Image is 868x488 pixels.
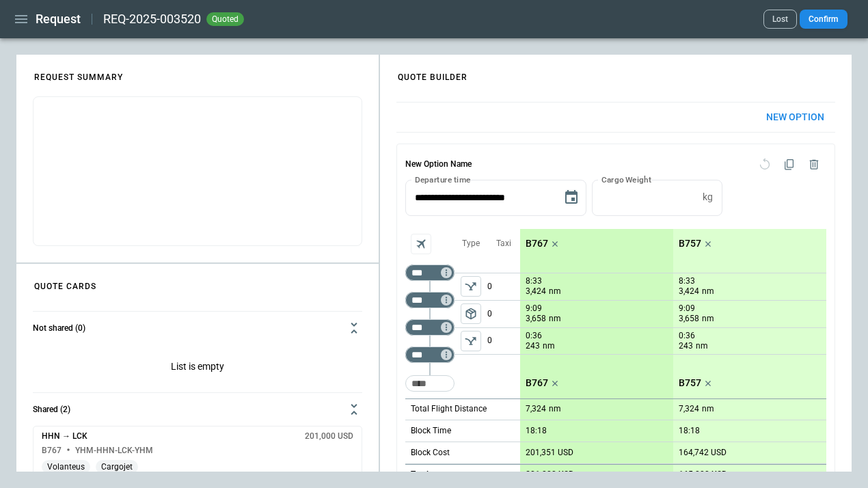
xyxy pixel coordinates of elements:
[33,312,362,344] button: Not shared (0)
[487,301,520,327] p: 0
[679,377,701,389] p: B757
[405,319,455,336] div: Not found
[405,265,455,281] div: Not found
[464,307,478,321] span: package_2
[381,58,484,89] h4: QUOTE BUILDER
[33,344,362,392] div: Not shared (0)
[526,313,546,325] p: 3,658
[18,267,113,298] h4: QUOTE CARDS
[549,403,561,415] p: nm
[18,58,139,89] h4: REQUEST SUMMARY
[405,375,455,392] div: Too short
[411,403,487,415] p: Total Flight Distance
[411,234,431,254] span: Aircraft selection
[679,238,701,249] p: B757
[305,432,353,441] h6: 201,000 USD
[33,324,85,333] h6: Not shared (0)
[405,152,472,177] h6: New Option Name
[526,404,546,414] p: 7,324
[679,448,727,458] p: 164,742 USD
[461,303,481,324] span: Type of sector
[209,14,241,24] span: quoted
[33,405,70,414] h6: Shared (2)
[763,10,797,29] button: Lost
[461,331,481,351] span: Type of sector
[526,377,548,389] p: B767
[526,340,540,352] p: 243
[702,403,714,415] p: nm
[549,286,561,297] p: nm
[96,462,138,472] span: Cargojet
[800,10,847,29] button: Confirm
[462,238,480,249] p: Type
[802,152,826,177] span: Delete quote option
[33,393,362,426] button: Shared (2)
[752,152,777,177] span: Reset quote option
[679,426,700,436] p: 18:18
[33,344,362,392] p: List is empty
[405,347,455,363] div: Not found
[679,340,693,352] p: 243
[526,238,548,249] p: B767
[526,470,574,480] p: 201,000 USD
[679,276,695,286] p: 8:33
[696,340,708,352] p: nm
[526,426,547,436] p: 18:18
[679,404,699,414] p: 7,324
[679,303,695,314] p: 9:09
[496,238,511,249] p: Taxi
[461,303,481,324] button: left aligned
[42,446,62,455] h6: B767
[526,276,542,286] p: 8:33
[526,448,573,458] p: 201,351 USD
[679,286,699,297] p: 3,424
[75,446,153,455] h6: YHM-HHN-LCK-YHM
[411,470,429,479] h6: Total
[526,286,546,297] p: 3,424
[461,331,481,351] button: left aligned
[679,470,727,480] p: 165,000 USD
[601,174,651,185] label: Cargo Weight
[411,425,451,437] p: Block Time
[558,184,585,211] button: Choose date, selected date is Aug 18, 2025
[487,328,520,354] p: 0
[679,313,699,325] p: 3,658
[405,292,455,308] div: Not found
[411,447,450,459] p: Block Cost
[777,152,802,177] span: Duplicate quote option
[415,174,471,185] label: Departure time
[461,276,481,297] button: left aligned
[42,432,87,441] h6: HHN → LCK
[702,286,714,297] p: nm
[543,340,555,352] p: nm
[487,273,520,300] p: 0
[526,303,542,314] p: 9:09
[36,11,81,27] h1: Request
[42,462,90,472] span: Volanteus
[703,191,713,203] p: kg
[679,331,695,341] p: 0:36
[549,313,561,325] p: nm
[461,276,481,297] span: Type of sector
[702,313,714,325] p: nm
[526,331,542,341] p: 0:36
[755,103,835,132] button: New Option
[103,11,201,27] h2: REQ-2025-003520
